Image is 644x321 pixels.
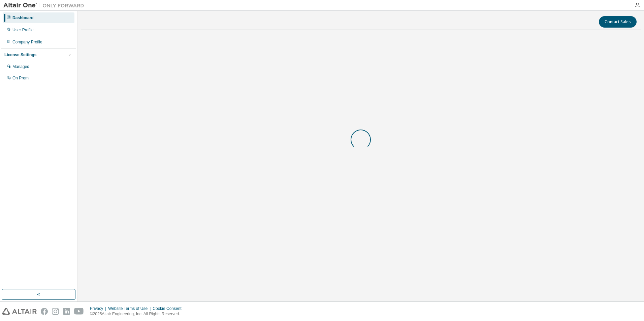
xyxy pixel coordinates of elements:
div: Managed [12,64,29,69]
img: linkedin.svg [63,308,70,315]
div: Company Profile [12,39,42,45]
img: altair_logo.svg [2,308,37,315]
p: © 2025 Altair Engineering, Inc. All Rights Reserved. [90,311,186,317]
button: Contact Sales [599,16,637,28]
div: Dashboard [12,15,34,21]
div: Privacy [90,306,108,311]
div: License Settings [4,52,36,58]
img: Altair One [3,2,88,9]
img: facebook.svg [41,308,48,315]
img: instagram.svg [52,308,59,315]
div: On Prem [12,75,29,81]
div: User Profile [12,27,34,33]
img: youtube.svg [74,308,84,315]
div: Cookie Consent [153,306,185,311]
div: Website Terms of Use [108,306,153,311]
